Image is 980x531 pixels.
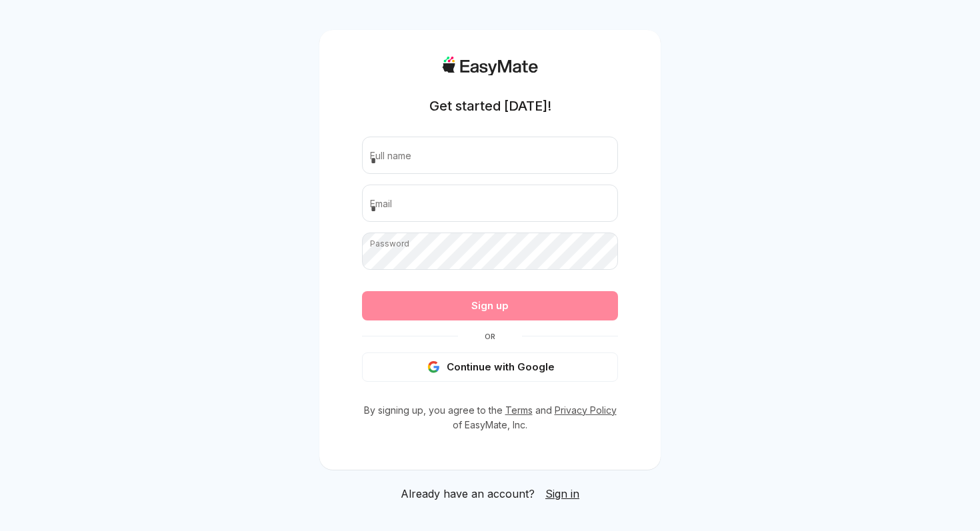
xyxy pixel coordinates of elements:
a: Terms [505,404,533,416]
p: By signing up, you agree to the and of EasyMate, Inc. [362,403,618,432]
a: Sign in [545,486,579,502]
span: Sign in [545,487,579,500]
h1: Get started [DATE]! [429,97,551,115]
span: Or [458,331,522,342]
a: Privacy Policy [555,404,617,416]
button: Continue with Google [362,352,618,382]
span: Already have an account? [401,486,535,502]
